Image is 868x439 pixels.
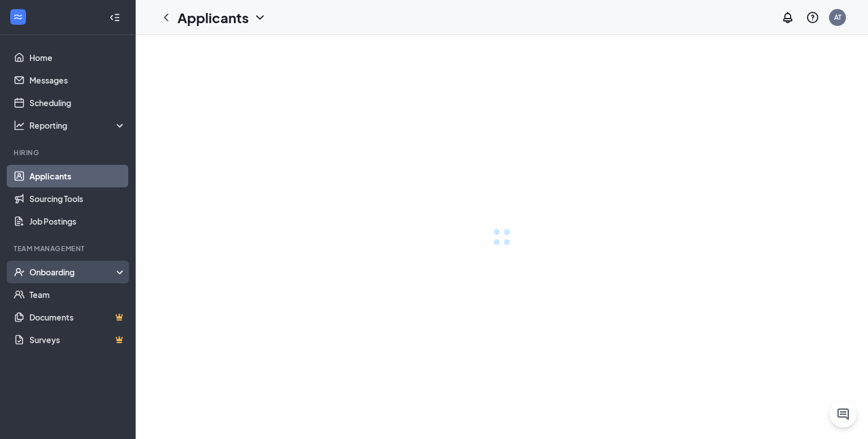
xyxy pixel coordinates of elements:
[29,283,126,306] a: Team
[781,11,795,24] svg: Notifications
[29,266,127,278] div: Onboarding
[109,12,120,23] svg: Collapse
[29,306,126,328] a: DocumentsCrown
[29,328,126,351] a: SurveysCrown
[14,148,124,157] div: Hiring
[836,407,850,421] svg: ChatActive
[14,244,124,253] div: Team Management
[159,11,173,24] svg: ChevronLeft
[29,210,126,232] a: Job Postings
[12,11,24,23] svg: WorkstreamLogo
[29,120,127,131] div: Reporting
[177,8,249,27] h1: Applicants
[806,11,819,24] svg: QuestionInfo
[14,266,25,278] svg: UserCheck
[14,120,25,131] svg: Analysis
[29,187,126,210] a: Sourcing Tools
[29,91,126,114] a: Scheduling
[834,12,841,22] div: AT
[29,165,126,187] a: Applicants
[830,401,857,428] button: ChatActive
[253,11,267,24] svg: ChevronDown
[29,46,126,69] a: Home
[29,69,126,91] a: Messages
